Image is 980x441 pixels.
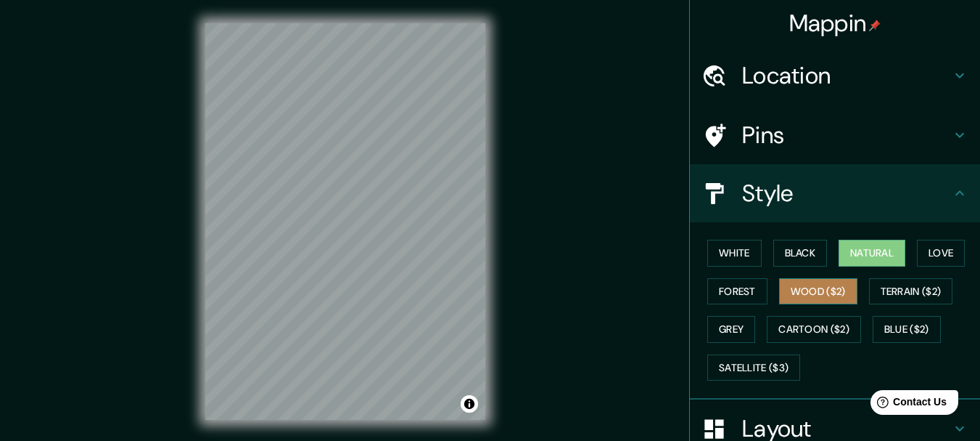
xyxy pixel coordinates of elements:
div: Pins [690,106,980,164]
button: Wood ($2) [779,278,857,305]
button: Grey [707,316,755,343]
div: Location [690,46,980,105]
canvas: Map [205,23,485,420]
button: Black [773,240,828,267]
iframe: Help widget launcher [851,384,964,425]
button: Cartoon ($2) [767,316,861,343]
button: Love [917,240,965,267]
button: Blue ($2) [873,316,941,343]
div: Style [690,164,980,222]
h4: Style [742,179,951,208]
button: Forest [707,278,767,305]
button: Toggle attribution [461,395,478,413]
h4: Pins [742,121,951,150]
button: Natural [839,240,905,267]
h4: Location [742,61,951,90]
button: Satellite ($3) [707,355,800,381]
h4: Mappin [789,9,881,38]
button: Terrain ($2) [869,278,953,305]
button: White [707,240,762,267]
img: pin-icon.png [869,20,881,31]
